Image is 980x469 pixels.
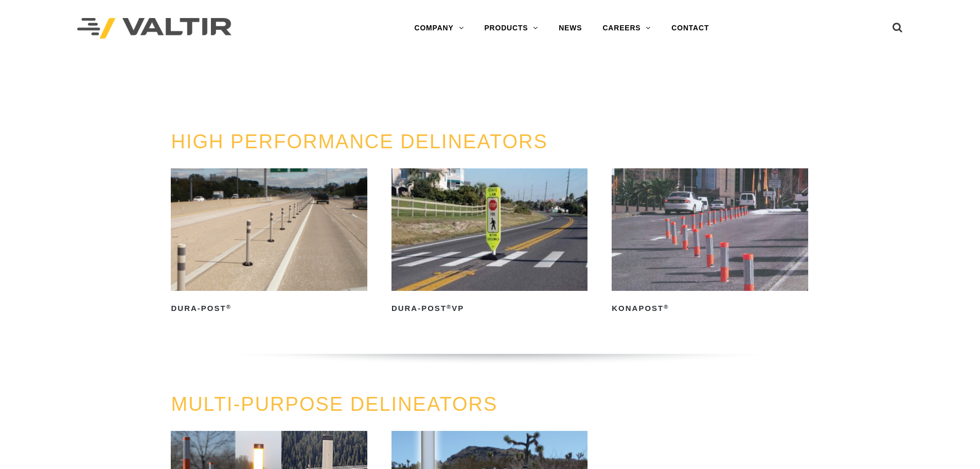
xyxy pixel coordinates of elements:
[77,18,231,39] img: Valtir
[664,304,669,310] sup: ®
[171,168,367,317] a: Dura-Post®
[447,304,452,310] sup: ®
[391,168,587,317] a: Dura-Post®VP
[592,18,661,39] a: CAREERS
[171,131,547,152] a: HIGH PERFORMANCE DELINEATORS
[171,300,367,317] h2: Dura-Post
[474,18,548,39] a: PRODUCTS
[404,18,474,39] a: COMPANY
[548,18,592,39] a: NEWS
[171,393,497,415] a: MULTI-PURPOSE DELINEATORS
[226,304,231,310] sup: ®
[612,300,808,317] h2: KonaPost
[661,18,719,39] a: CONTACT
[391,300,587,317] h2: Dura-Post VP
[612,168,808,317] a: KonaPost®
